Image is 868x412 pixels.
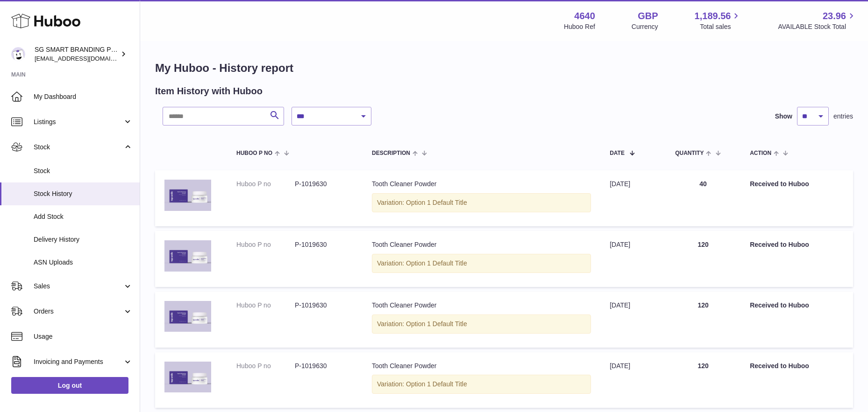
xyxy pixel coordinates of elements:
strong: 4640 [574,10,595,22]
span: Action [750,150,771,156]
td: [DATE] [600,170,666,226]
strong: Received to Huboo [750,241,809,248]
dd: P-1019630 [295,301,353,310]
img: mockupboxandjar_1_1.png [164,301,211,332]
label: Show [775,112,792,121]
td: 120 [666,352,740,408]
dd: P-1019630 [295,362,353,370]
span: 1,189.56 [695,10,731,22]
td: 40 [666,170,740,226]
img: mockupboxandjar_1_1.png [164,362,211,393]
span: Description [372,150,410,156]
div: Huboo Ref [564,22,595,31]
span: ASN Uploads [34,258,133,267]
span: Total sales [700,22,741,31]
div: Variation: Option 1 Default Title [372,193,591,212]
strong: Received to Huboo [750,362,809,370]
a: 23.96 AVAILABLE Stock Total [778,10,857,31]
img: mockupboxandjar_1_1.png [164,240,211,272]
span: AVAILABLE Stock Total [778,22,857,31]
img: uktopsmileshipping@gmail.com [11,47,25,61]
strong: Received to Huboo [750,301,809,309]
strong: Received to Huboo [750,180,809,188]
td: Tooth Cleaner Powder [363,352,600,408]
span: Sales [34,282,123,291]
div: Variation: Option 1 Default Title [372,254,591,273]
h2: Item History with Huboo [155,85,263,98]
a: 1,189.56 Total sales [695,10,742,31]
span: Listings [34,118,123,126]
div: SG SMART BRANDING PTE. LTD. [35,45,119,63]
td: [DATE] [600,292,666,348]
dt: Huboo P no [236,301,295,310]
span: Quantity [675,150,704,156]
span: 23.96 [823,10,846,22]
span: Date [610,150,625,156]
td: 120 [666,231,740,287]
span: Huboo P no [236,150,272,156]
td: [DATE] [600,231,666,287]
span: Stock [34,143,123,152]
td: Tooth Cleaner Powder [363,231,600,287]
span: Stock History [34,189,133,198]
span: entries [833,112,853,121]
dd: P-1019630 [295,240,353,249]
td: [DATE] [600,352,666,408]
img: mockupboxandjar_1_1.png [164,180,211,211]
div: Currency [632,22,658,31]
h1: My Huboo - History report [155,61,853,76]
dt: Huboo P no [236,362,295,370]
dt: Huboo P no [236,180,295,189]
span: My Dashboard [34,92,133,101]
td: Tooth Cleaner Powder [363,292,600,348]
td: 120 [666,292,740,348]
div: Variation: Option 1 Default Title [372,314,591,334]
span: Add Stock [34,212,133,221]
td: Tooth Cleaner Powder [363,170,600,226]
dt: Huboo P no [236,240,295,249]
span: Stock [34,167,133,175]
a: Log out [11,377,128,394]
span: Invoicing and Payments [34,357,123,366]
span: [EMAIL_ADDRESS][DOMAIN_NAME] [35,55,137,62]
dd: P-1019630 [295,180,353,189]
div: Variation: Option 1 Default Title [372,375,591,394]
span: Orders [34,307,123,316]
span: Delivery History [34,235,133,244]
strong: GBP [638,10,658,22]
span: Usage [34,332,133,341]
